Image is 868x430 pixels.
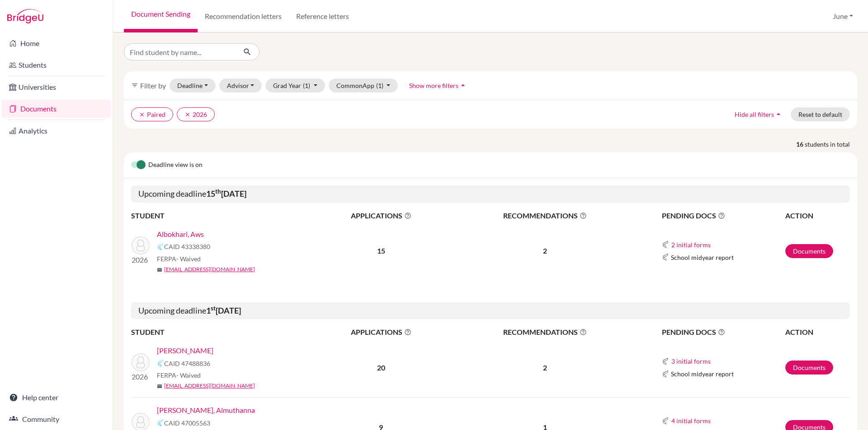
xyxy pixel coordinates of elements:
img: Common App logo [662,358,669,365]
img: Common App logo [157,243,164,250]
button: Reset to default [791,107,850,121]
span: students in total [805,139,857,149]
button: 2 initial forms [671,240,711,250]
span: PENDING DOCS [662,327,784,338]
span: School midyear report [671,369,734,379]
button: June [829,8,857,25]
span: PENDING DOCS [662,210,784,221]
h5: Upcoming deadline [131,185,850,203]
a: Students [2,56,111,74]
span: mail [157,267,162,273]
img: Albokhari, Aws [132,236,150,254]
sup: th [215,188,221,195]
p: 2026 [132,254,150,265]
a: Help center [2,388,111,407]
button: Show more filtersarrow_drop_up [401,79,475,92]
span: CAID 47005563 [164,418,210,428]
span: mail [157,384,162,389]
i: clear [139,111,145,118]
span: APPLICATIONS [312,327,450,338]
button: Hide all filtersarrow_drop_up [727,107,791,121]
i: arrow_drop_up [458,81,467,90]
sup: st [211,305,216,312]
img: Common App logo [157,419,164,426]
img: Almanie, Mohammed [132,353,150,371]
a: Universities [2,78,111,96]
b: 15 [DATE] [206,189,246,199]
button: clear2026 [177,107,215,121]
span: - Waived [176,255,201,263]
a: Community [2,410,111,428]
span: Show more filters [409,82,458,89]
span: (1) [376,82,383,89]
a: Analytics [2,122,111,140]
span: RECOMMENDATIONS [451,210,640,221]
i: arrow_drop_up [774,110,783,119]
span: Filter by [140,81,166,90]
th: STUDENT [131,210,312,222]
span: Deadline view is on [148,160,203,171]
button: Grad Year(1) [265,79,325,92]
img: Common App logo [662,241,669,248]
i: clear [184,111,191,118]
a: [PERSON_NAME] [157,345,213,356]
th: ACTION [785,210,850,222]
img: Common App logo [662,254,669,261]
img: Common App logo [662,370,669,378]
img: Common App logo [157,360,164,367]
b: 1 [DATE] [206,305,241,315]
a: Albokhari, Aws [157,229,204,240]
button: CommonApp(1) [329,79,398,92]
span: - Waived [176,371,201,379]
b: 20 [377,363,385,372]
button: Advisor [219,79,262,92]
span: Hide all filters [735,111,774,118]
p: 2026 [132,371,150,382]
a: Documents [2,100,111,118]
span: CAID 47488836 [164,359,210,368]
b: 15 [377,246,385,255]
i: filter_list [131,82,138,89]
a: [EMAIL_ADDRESS][DOMAIN_NAME] [164,382,255,390]
th: ACTION [785,326,850,338]
p: 2 [451,362,640,373]
span: CAID 43338380 [164,242,210,251]
strong: 16 [796,139,805,149]
img: Bridge-U [7,9,43,23]
img: Common App logo [662,417,669,425]
input: Find student by name... [124,43,236,60]
a: Home [2,34,111,52]
h5: Upcoming deadline [131,302,850,319]
span: APPLICATIONS [312,210,450,221]
a: [EMAIL_ADDRESS][DOMAIN_NAME] [164,265,255,273]
span: (1) [303,82,310,89]
a: Documents [785,244,833,258]
button: 4 initial forms [671,416,711,426]
button: clearPaired [131,107,173,121]
a: Documents [785,361,833,375]
a: [PERSON_NAME], Almuthanna [157,405,255,416]
th: STUDENT [131,326,312,338]
p: 2 [451,245,640,256]
span: FERPA [157,254,201,264]
span: FERPA [157,370,201,380]
button: 3 initial forms [671,356,711,366]
button: Deadline [170,79,216,92]
span: School midyear report [671,253,734,262]
span: RECOMMENDATIONS [451,327,640,338]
